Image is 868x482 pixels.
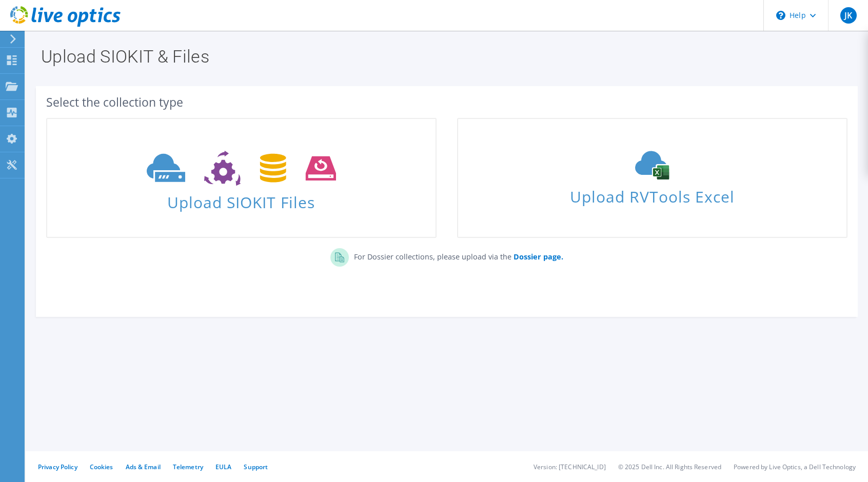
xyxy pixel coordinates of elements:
li: © 2025 Dell Inc. All Rights Reserved [618,463,721,471]
span: JK [840,7,857,24]
li: Version: [TECHNICAL_ID] [534,463,606,471]
b: Dossier page. [514,252,563,262]
svg: \n [776,11,785,20]
a: Telemetry [173,463,203,471]
span: Upload RVTools Excel [458,183,846,205]
a: Support [244,463,268,471]
li: Powered by Live Optics, a Dell Technology [734,463,856,471]
a: Upload SIOKIT Files [46,118,437,238]
h1: Upload SIOKIT & Files [41,48,847,65]
a: EULA [215,463,231,471]
a: Cookies [90,463,113,471]
a: Dossier page. [511,252,563,262]
a: Upload RVTools Excel [457,118,847,238]
a: Privacy Policy [38,463,77,471]
div: Select the collection type [46,96,847,108]
a: Ads & Email [126,463,161,471]
span: Upload SIOKIT Files [47,188,436,210]
p: For Dossier collections, please upload via the [349,248,563,263]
